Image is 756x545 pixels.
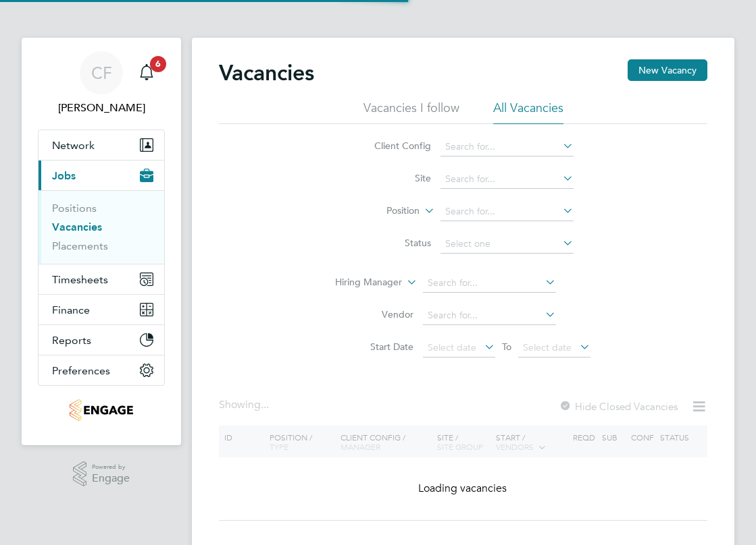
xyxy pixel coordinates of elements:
[91,64,112,82] span: CF
[39,355,164,385] button: Preferences
[52,304,90,316] span: Finance
[559,400,678,413] label: Hide Closed Vacancies
[39,264,164,294] button: Timesheets
[440,202,574,221] input: Search for...
[150,56,166,72] span: 6
[73,461,130,487] a: Powered byEngage
[52,364,110,377] span: Preferences
[39,130,164,160] button: Network
[52,334,91,347] span: Reports
[523,341,572,353] span: Select date
[38,100,165,116] span: Chris Feihn
[440,170,574,189] input: Search for...
[498,338,515,355] span: To
[336,308,413,320] label: Vendor
[353,140,431,152] label: Client Config
[428,341,476,353] span: Select date
[423,306,556,325] input: Search for...
[52,169,76,182] span: Jobs
[38,399,165,421] a: Go to home page
[440,138,574,156] input: Search for...
[52,239,108,252] a: Placements
[92,461,130,473] span: Powered by
[440,235,574,254] input: Select one
[336,341,413,353] label: Start Date
[52,221,102,233] a: Vacancies
[363,100,459,124] li: Vacancies I follow
[261,398,269,411] span: ...
[92,473,130,484] span: Engage
[22,38,181,445] nav: Main navigation
[353,237,431,249] label: Status
[133,51,160,94] a: 6
[423,274,556,293] input: Search for...
[324,276,402,289] label: Hiring Manager
[70,399,132,421] img: jambo-logo-retina.png
[628,59,707,81] button: New Vacancy
[52,273,108,286] span: Timesheets
[342,204,420,218] label: Position
[52,139,95,152] span: Network
[39,161,164,190] button: Jobs
[39,325,164,355] button: Reports
[219,59,314,86] h2: Vacancies
[39,190,164,264] div: Jobs
[39,295,164,324] button: Finance
[353,172,431,184] label: Site
[38,51,165,116] a: CF[PERSON_NAME]
[219,398,272,412] div: Showing
[493,100,563,124] li: All Vacancies
[52,202,97,214] a: Positions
